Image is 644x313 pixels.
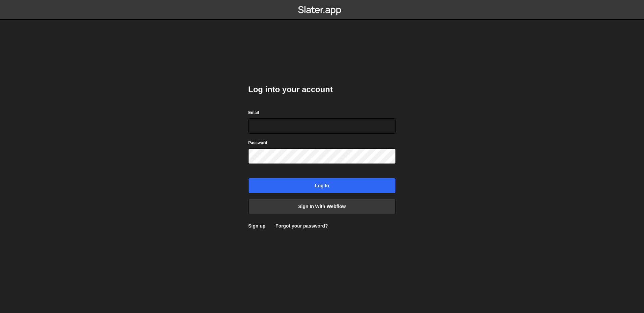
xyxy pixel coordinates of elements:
[248,109,259,116] label: Email
[248,139,267,146] label: Password
[275,223,328,229] a: Forgot your password?
[248,199,396,214] a: Sign in with Webflow
[248,223,265,229] a: Sign up
[248,178,396,193] input: Log in
[248,84,396,95] h2: Log into your account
